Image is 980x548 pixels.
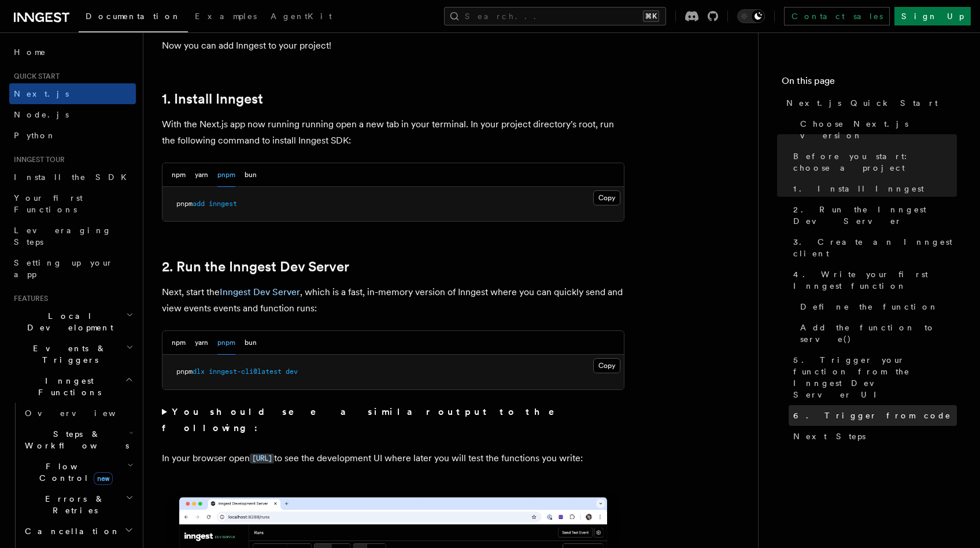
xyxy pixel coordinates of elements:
span: Next.js [14,89,69,98]
span: Flow Control [20,461,127,484]
span: 4. Write your first Inngest function [793,269,957,292]
a: 1. Install Inngest [162,91,263,107]
button: Events & Triggers [9,338,136,370]
button: Inngest Functions [9,370,136,403]
a: Node.js [9,104,136,125]
span: Before you start: choose a project [793,150,957,174]
span: pnpm [176,367,193,376]
summary: You should see a similar output to the following: [162,404,624,436]
code: [URL] [250,454,274,464]
a: Inngest Dev Server [220,286,300,297]
button: Toggle dark mode [737,9,765,23]
span: Setting up your app [14,258,113,279]
span: Leveraging Steps [14,226,112,247]
span: 5. Trigger your function from the Inngest Dev Server UI [793,354,957,400]
p: Now you can add Inngest to your project! [162,38,624,54]
a: [URL] [250,453,274,464]
span: 2. Run the Inngest Dev Server [793,204,957,227]
a: Setting up your app [9,252,136,285]
span: Install the SDK [14,172,134,182]
button: Copy [593,190,620,205]
span: Cancellation [20,525,120,537]
span: add [193,200,205,208]
span: inngest-cli@latest [209,367,282,376]
a: 2. Run the Inngest Dev Server [789,199,957,231]
span: Python [14,131,56,140]
p: In your browser open to see the development UI where later you will test the functions you write: [162,450,624,467]
button: Cancellation [20,521,136,542]
button: Local Development [9,306,136,338]
a: Python [9,125,136,146]
span: AgentKit [271,12,332,21]
span: Documentation [86,12,181,21]
span: inngest [209,200,237,208]
button: Copy [593,358,620,373]
button: Steps & Workflows [20,424,136,456]
span: Local Development [9,310,126,333]
button: bun [245,163,257,187]
span: Next.js Quick Start [786,97,938,109]
a: Leveraging Steps [9,220,136,252]
span: 3. Create an Inngest client [793,236,957,259]
span: Overview [25,409,144,418]
a: AgentKit [264,3,339,31]
a: Install the SDK [9,167,136,187]
a: Add the function to serve() [796,317,957,350]
a: Documentation [79,3,188,32]
span: new [94,472,113,485]
button: pnpm [217,331,235,355]
span: Next Steps [793,431,866,442]
a: 2. Run the Inngest Dev Server [162,259,349,275]
span: Examples [195,12,257,21]
a: Overview [20,403,136,424]
span: 1. Install Inngest [793,183,924,194]
span: Home [14,46,46,58]
span: 6. Trigger from code [793,410,951,421]
a: 1. Install Inngest [789,178,957,199]
a: Next Steps [789,426,957,447]
a: Home [9,42,136,62]
button: yarn [195,163,208,187]
a: Contact sales [784,7,890,25]
span: Define the function [800,301,938,312]
button: yarn [195,331,208,355]
span: Your first Functions [14,193,83,214]
span: Add the function to serve() [800,322,957,345]
a: Choose Next.js version [796,113,957,146]
a: 5. Trigger your function from the Inngest Dev Server UI [789,350,957,405]
button: Flow Controlnew [20,456,136,488]
a: Examples [188,3,264,31]
h4: On this page [782,74,957,93]
span: dlx [193,367,205,376]
button: Errors & Retries [20,488,136,521]
button: pnpm [217,163,235,187]
p: Next, start the , which is a fast, in-memory version of Inngest where you can quickly send and vi... [162,284,624,317]
a: 4. Write your first Inngest function [789,264,957,296]
span: Steps & Workflows [20,428,129,451]
span: Events & Triggers [9,343,126,366]
a: 3. Create an Inngest client [789,231,957,264]
button: bun [245,331,257,355]
a: Before you start: choose a project [789,146,957,178]
p: With the Next.js app now running running open a new tab in your terminal. In your project directo... [162,116,624,149]
a: Next.js [9,83,136,104]
a: Next.js Quick Start [782,93,957,113]
button: npm [172,163,186,187]
span: dev [286,367,298,376]
span: Choose Next.js version [800,118,957,141]
span: Features [9,294,48,303]
span: pnpm [176,200,193,208]
a: 6. Trigger from code [789,405,957,426]
button: Search...⌘K [444,7,666,25]
span: Inngest Functions [9,375,125,398]
strong: You should see a similar output to the following: [162,406,571,433]
span: Errors & Retries [20,493,125,516]
a: Sign Up [894,7,971,25]
span: Quick start [9,72,60,81]
kbd: ⌘K [643,10,659,22]
span: Inngest tour [9,155,65,164]
a: Your first Functions [9,187,136,220]
span: Node.js [14,110,69,119]
button: npm [172,331,186,355]
a: Define the function [796,296,957,317]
